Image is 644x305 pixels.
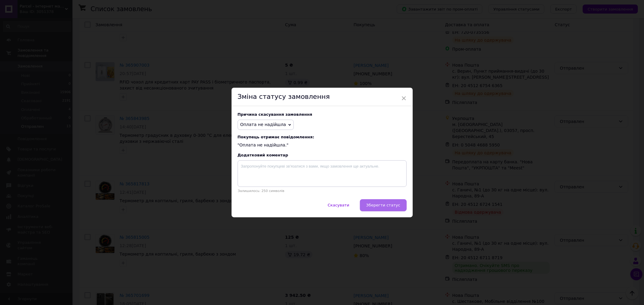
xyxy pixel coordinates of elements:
span: Скасувати [328,203,349,207]
div: Додатковий коментар [238,153,407,157]
button: Зберегти статус [360,199,407,211]
div: "Оплата не надійшла." [238,135,407,148]
span: × [401,93,407,103]
span: Покупець отримає повідомлення: [238,135,407,139]
span: Зберегти статус [366,203,400,207]
p: Залишилось: 250 символів [238,189,407,193]
div: Зміна статусу замовлення [232,88,413,106]
span: Оплата не надійшла [240,122,286,127]
button: Скасувати [321,199,355,211]
div: Причина скасування замовлення [238,112,407,117]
